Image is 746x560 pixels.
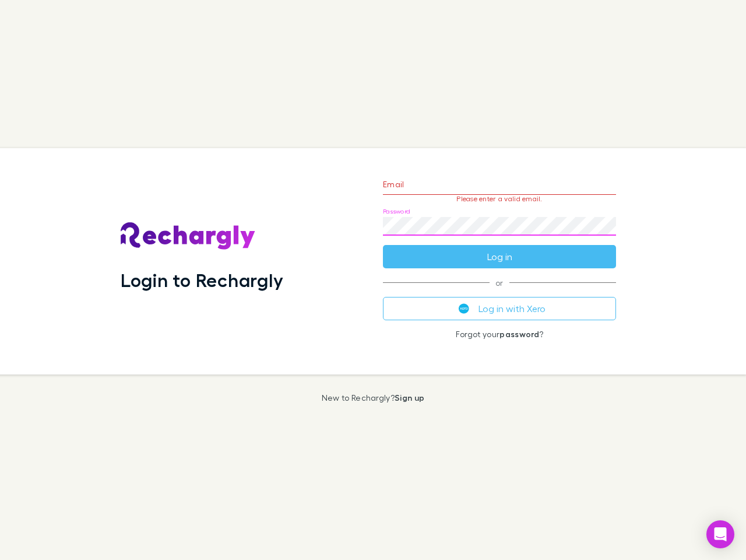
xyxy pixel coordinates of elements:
[499,329,539,339] a: password
[395,393,424,402] a: Sign up
[383,330,616,339] p: Forgot your ?
[383,207,410,216] label: Password
[322,393,425,402] p: New to Rechargly?
[121,222,256,250] img: Rechargly's Logo
[383,297,616,320] button: Log in with Xero
[383,245,616,268] button: Log in
[706,520,734,548] div: Open Intercom Messenger
[121,269,283,291] h1: Login to Rechargly
[383,195,616,203] p: Please enter a valid email.
[459,303,469,314] img: Xero's logo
